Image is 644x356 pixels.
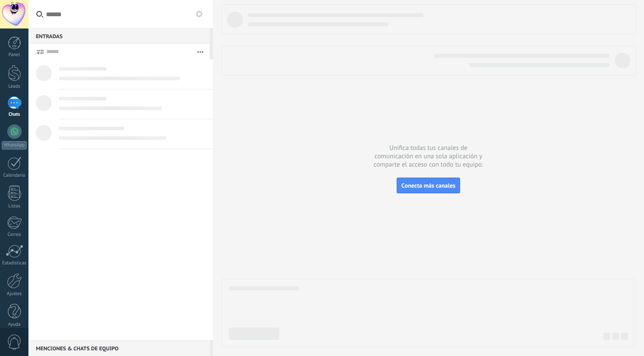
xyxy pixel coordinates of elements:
div: Chats [2,112,27,117]
div: Ajustes [2,291,27,297]
div: Menciones & Chats de equipo [28,340,210,356]
div: Calendario [2,173,27,178]
div: Leads [2,84,27,89]
div: Panel [2,52,27,58]
div: Ayuda [2,322,27,328]
div: Correo [2,232,27,238]
div: WhatsApp [2,141,27,150]
div: Entradas [28,28,210,44]
span: Conecta más canales [401,182,455,189]
div: Listas [2,203,27,209]
div: Estadísticas [2,260,27,266]
button: Conecta más canales [397,178,460,193]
